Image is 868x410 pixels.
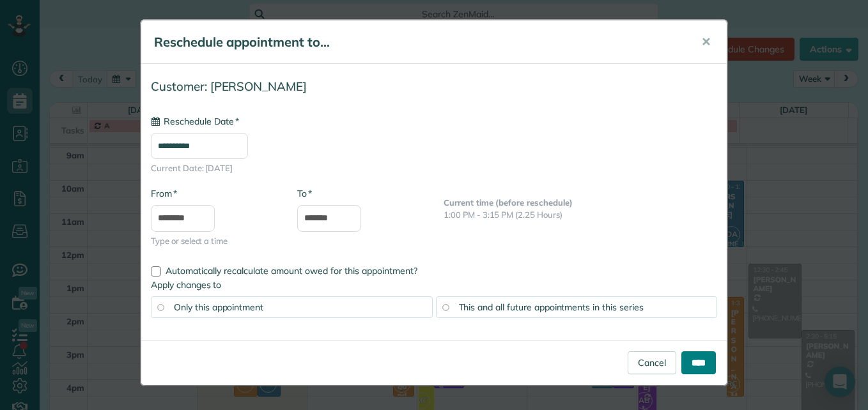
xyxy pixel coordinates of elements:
[297,187,312,200] label: To
[174,301,263,313] span: Only this appointment
[151,187,177,200] label: From
[151,115,239,128] label: Reschedule Date
[701,34,711,49] span: ✕
[444,197,573,208] b: Current time (before reschedule)
[444,209,717,221] p: 1:00 PM - 3:15 PM (2.25 Hours)
[628,351,676,374] a: Cancel
[151,235,278,247] span: Type or select a time
[151,80,717,93] h4: Customer: [PERSON_NAME]
[459,301,644,313] span: This and all future appointments in this series
[151,162,717,174] span: Current Date: [DATE]
[151,278,717,291] label: Apply changes to
[442,304,449,310] input: This and all future appointments in this series
[154,33,683,51] h5: Reschedule appointment to...
[166,265,417,277] span: Automatically recalculate amount owed for this appointment?
[157,304,164,310] input: Only this appointment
